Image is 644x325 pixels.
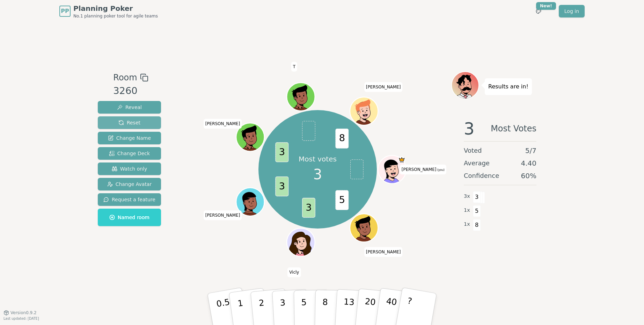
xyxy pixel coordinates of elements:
[10,310,37,316] span: Version 0.9.2
[61,7,69,15] span: PP
[276,142,289,162] span: 3
[3,310,37,316] button: Version0.9.2
[107,181,152,188] span: Change Avatar
[98,132,161,144] button: Change Name
[73,3,158,13] span: Planning Poker
[117,104,142,111] span: Reveal
[436,168,445,172] span: (you)
[204,119,242,129] span: Click to change your name
[536,2,556,10] div: New!
[521,171,536,181] span: 60 %
[113,84,148,98] div: 3260
[98,147,161,160] button: Change Deck
[98,193,161,206] button: Request a feature
[302,198,315,218] span: 3
[59,3,158,19] a: PPPlanning PokerNo.1 planning poker tool for agile teams
[98,162,161,175] button: Watch only
[118,119,140,126] span: Reset
[98,101,161,114] button: Reveal
[112,165,147,172] span: Watch only
[336,129,349,149] span: 8
[313,164,322,185] span: 3
[488,82,528,92] p: Results are in!
[398,156,405,163] span: Gary is the host
[204,210,242,220] span: Click to change your name
[364,247,403,257] span: Click to change your name
[113,71,137,84] span: Room
[464,193,470,200] span: 3 x
[473,219,481,231] span: 8
[73,13,158,19] span: No.1 planning poker tool for agile teams
[473,205,481,217] span: 5
[464,146,482,156] span: Voted
[364,82,403,92] span: Click to change your name
[276,176,289,196] span: 3
[464,221,470,228] span: 1 x
[473,191,481,203] span: 3
[299,154,337,164] p: Most votes
[521,158,536,168] span: 4.40
[559,5,585,17] a: Log in
[287,267,301,277] span: Click to change your name
[98,178,161,190] button: Change Avatar
[464,207,470,214] span: 1 x
[464,158,490,168] span: Average
[98,209,161,226] button: Named room
[379,156,405,183] button: Click to change your avatar
[491,120,536,137] span: Most Votes
[109,150,150,157] span: Change Deck
[108,135,151,142] span: Change Name
[103,196,155,203] span: Request a feature
[464,120,475,137] span: 3
[525,146,536,156] span: 5 / 7
[532,5,545,17] button: New!
[291,62,297,71] span: Click to change your name
[464,171,499,181] span: Confidence
[400,165,446,174] span: Click to change your name
[336,190,349,210] span: 5
[98,116,161,129] button: Reset
[109,214,149,221] span: Named room
[3,317,39,320] span: Last updated: [DATE]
